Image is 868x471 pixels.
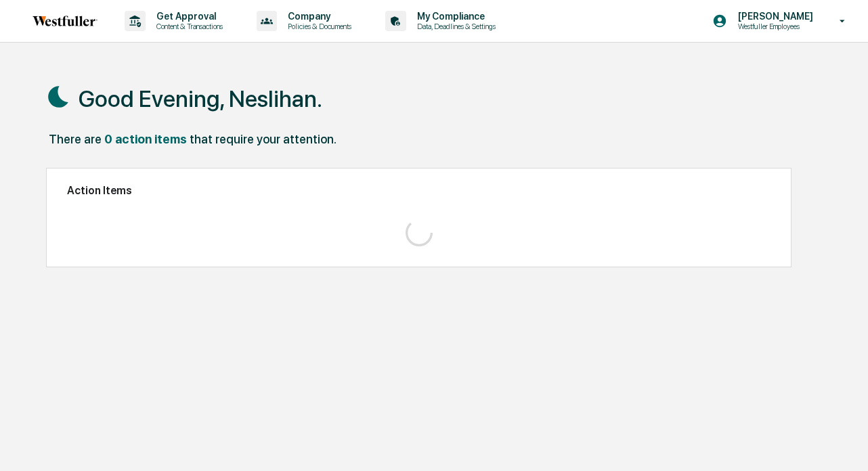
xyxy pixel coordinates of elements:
[406,11,502,22] p: My Compliance
[104,132,187,146] div: 0 action items
[67,184,770,197] h2: Action Items
[79,85,322,112] h1: Good Evening, Neslihan.
[32,16,97,26] img: logo
[49,132,102,146] div: There are
[277,11,358,22] p: Company
[146,22,230,31] p: Content & Transactions
[406,22,502,31] p: Data, Deadlines & Settings
[146,11,230,22] p: Get Approval
[190,132,337,146] div: that require your attention.
[727,22,820,31] p: Westfuller Employees
[277,22,358,31] p: Policies & Documents
[727,11,820,22] p: [PERSON_NAME]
